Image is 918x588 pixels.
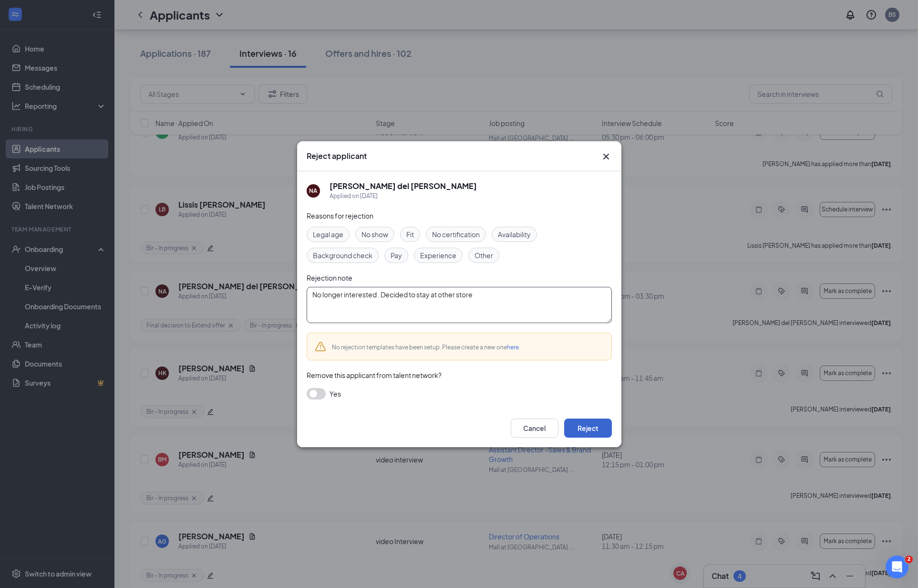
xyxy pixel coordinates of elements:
span: Pay [391,250,402,261]
span: Reasons for rejection [307,211,373,220]
div: Applied on [DATE] [330,191,477,201]
span: 2 [905,556,913,563]
button: Reject [564,419,612,438]
span: Legal age [313,229,343,240]
button: Cancel [511,419,558,438]
h5: [PERSON_NAME] del [PERSON_NAME] [330,181,477,191]
span: Fit [406,229,414,240]
div: NA [309,187,317,195]
textarea: No longer interested . Decided to stay at other store [307,287,612,323]
a: here [507,344,519,351]
span: Remove this applicant from talent network? [307,371,442,379]
iframe: Intercom live chat [886,556,908,578]
svg: Warning [315,341,326,352]
span: Availability [498,229,531,240]
button: Close [600,151,612,162]
h3: Reject applicant [307,151,367,161]
svg: Cross [600,151,612,162]
span: Rejection note [307,273,352,282]
span: Background check [313,250,372,261]
span: No certification [432,229,480,240]
span: Other [474,250,493,261]
span: No rejection templates have been setup. Please create a new one . [332,344,520,351]
span: No show [361,229,388,240]
span: Experience [420,250,456,261]
span: Yes [330,388,341,399]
